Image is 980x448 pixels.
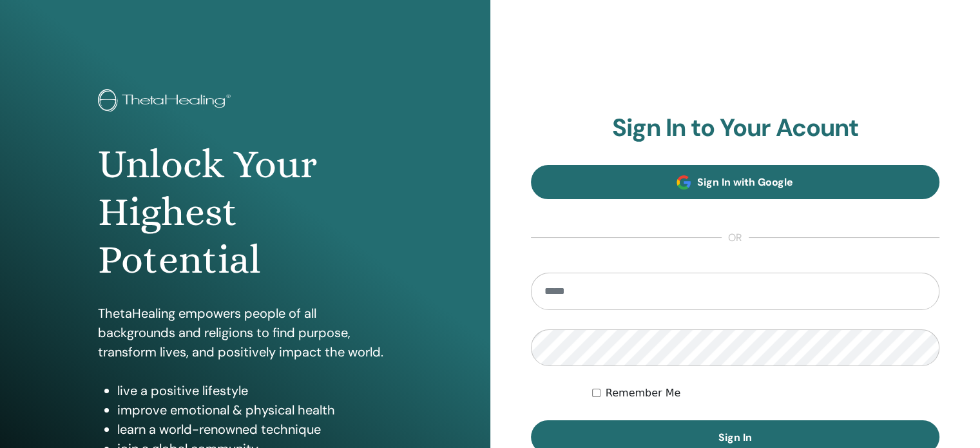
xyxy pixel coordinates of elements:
[117,400,392,420] li: improve emotional & physical health
[117,420,392,439] li: learn a world-renowned technique
[531,113,940,143] h2: Sign In to Your Acount
[592,385,939,401] div: Keep me authenticated indefinitely or until I manually logout
[722,230,749,246] span: or
[117,381,392,400] li: live a positive lifestyle
[606,385,681,401] label: Remember Me
[98,141,392,284] h1: Unlock Your Highest Potential
[718,431,752,444] span: Sign In
[98,304,392,362] p: ThetaHealing empowers people of all backgrounds and religions to find purpose, transform lives, a...
[697,175,793,189] span: Sign In with Google
[531,165,940,199] a: Sign In with Google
